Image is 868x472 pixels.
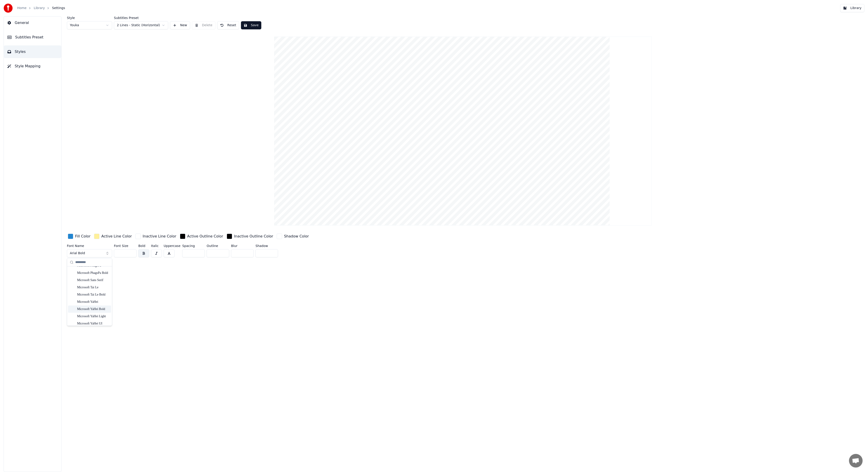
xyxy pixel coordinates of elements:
button: Inactive Line Color [134,233,177,240]
div: Active Line Color [101,234,132,239]
span: Arial Bold [70,251,85,256]
button: Shadow Color [276,233,310,240]
span: Subtitles Preset [15,35,43,40]
a: Home [17,6,26,10]
div: Fill Color [75,234,90,239]
button: General [4,16,61,29]
button: Subtitles Preset [4,31,61,44]
label: Bold [138,244,149,247]
a: Library [34,6,45,10]
button: Fill Color [67,233,91,240]
div: Microsoft Sans Serif [77,278,109,282]
div: Microsoft Tai Le [77,285,109,290]
span: Style Mapping [15,63,40,69]
button: Reset [217,21,239,29]
div: Inactive Line Color [143,234,176,239]
button: Inactive Outline Color [226,233,274,240]
label: Shadow [255,244,278,247]
label: Style [67,16,112,19]
div: Microsoft YaHei [77,300,109,304]
span: Styles [15,49,26,54]
label: Spacing [182,244,205,247]
img: youka [4,4,13,13]
a: 채팅 열기 [849,454,863,467]
button: Style Mapping [4,60,61,73]
button: Library [840,4,864,12]
div: Inactive Outline Color [234,234,273,239]
div: Microsoft YaHei Bold [77,307,109,311]
button: Active Outline Color [179,233,224,240]
nav: breadcrumb [17,6,65,10]
span: Settings [52,6,65,10]
label: Outline [207,244,229,247]
button: New [170,21,190,29]
div: Active Outline Color [187,234,223,239]
label: Blur [231,244,254,247]
label: Font Size [114,244,137,247]
label: Uppercase [164,244,180,247]
label: Subtitles Preset [114,16,168,19]
div: Microsoft PhagsPa Bold [77,271,109,275]
label: Italic [151,244,162,247]
div: Microsoft Tai Le Bold [77,292,109,297]
label: Font Name [67,244,112,247]
button: Active Line Color [93,233,133,240]
div: Microsoft YaHei Light [77,314,109,319]
span: General [15,20,29,26]
div: Shadow Color [284,234,309,239]
button: Save [241,21,261,29]
button: Styles [4,45,61,58]
div: Microsoft YaHei UI [77,321,109,326]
